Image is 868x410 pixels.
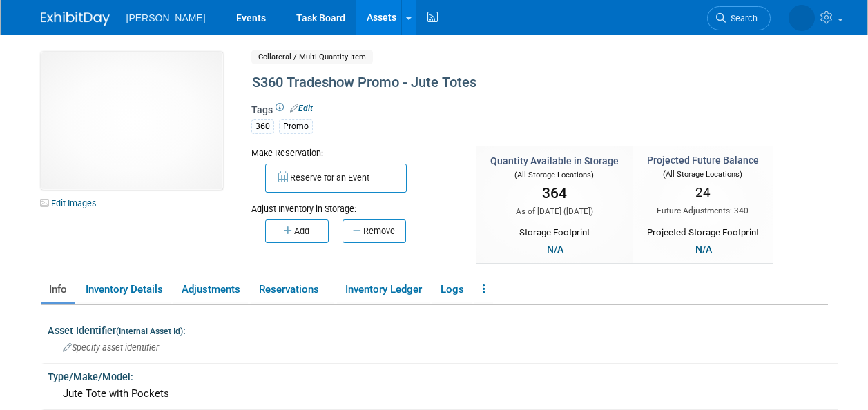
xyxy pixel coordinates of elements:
div: Adjust Inventory in Storage: [251,193,455,215]
div: Tags [251,103,769,143]
div: (All Storage Locations) [490,168,619,181]
div: Future Adjustments: [647,205,759,217]
div: (All Storage Locations) [647,167,759,180]
a: Inventory Details [77,277,171,302]
div: N/A [543,242,568,257]
div: Asset Identifier : [48,320,838,338]
div: S360 Tradeshow Promo - Jute Totes [247,70,769,95]
div: Jute Tote with Pockets [58,383,828,404]
span: Specify asset identifier [63,342,159,353]
div: Projected Storage Footprint [647,222,759,240]
button: Add [265,219,329,243]
button: Remove [343,219,406,243]
a: Search [707,6,771,30]
div: N/A [691,242,716,257]
span: 24 [695,184,711,200]
small: (Internal Asset Id) [116,326,183,336]
span: Collateral / Multi-Quantity Item [251,50,373,64]
a: Edit Images [41,195,102,212]
div: Type/Make/Model: [48,367,838,384]
a: Logs [432,277,472,302]
div: As of [DATE] ( ) [490,206,619,217]
a: Inventory Ledger [337,277,430,302]
span: Search [726,13,758,23]
div: Projected Future Balance [647,153,759,167]
img: ExhibitDay [41,12,110,26]
a: Reservations [251,277,334,302]
div: 360 [251,119,274,134]
div: Quantity Available in Storage [490,154,619,168]
span: 364 [542,185,567,202]
span: [DATE] [566,206,590,216]
div: Make Reservation: [251,146,455,159]
a: Info [41,277,75,302]
div: Promo [279,119,313,134]
div: Storage Footprint [490,222,619,240]
span: -340 [732,206,749,215]
a: Adjustments [173,277,248,302]
img: Amber Vincent [789,5,815,31]
button: Reserve for an Event [265,164,407,193]
a: Edit [290,104,313,113]
img: View Images [41,52,223,190]
span: [PERSON_NAME] [126,12,206,23]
